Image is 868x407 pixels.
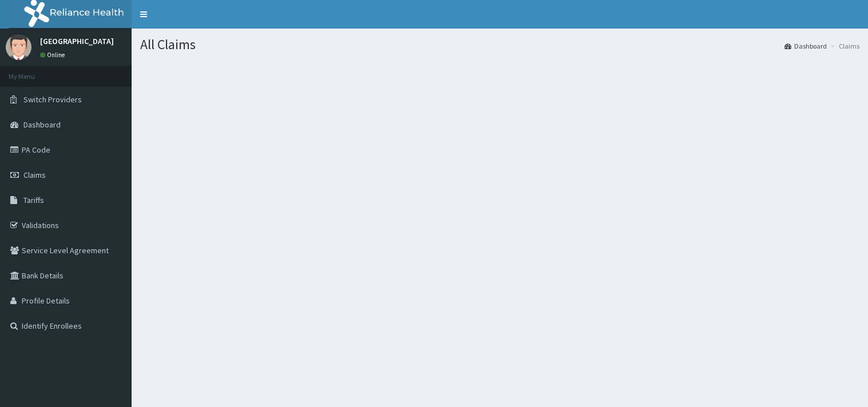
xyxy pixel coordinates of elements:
[784,41,827,51] a: Dashboard
[40,51,68,59] a: Online
[23,170,46,180] span: Claims
[23,195,44,205] span: Tariffs
[40,37,114,45] p: [GEOGRAPHIC_DATA]
[6,34,31,60] img: User Image
[23,119,61,130] span: Dashboard
[828,41,859,51] li: Claims
[23,94,82,105] span: Switch Providers
[140,37,859,52] h1: All Claims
